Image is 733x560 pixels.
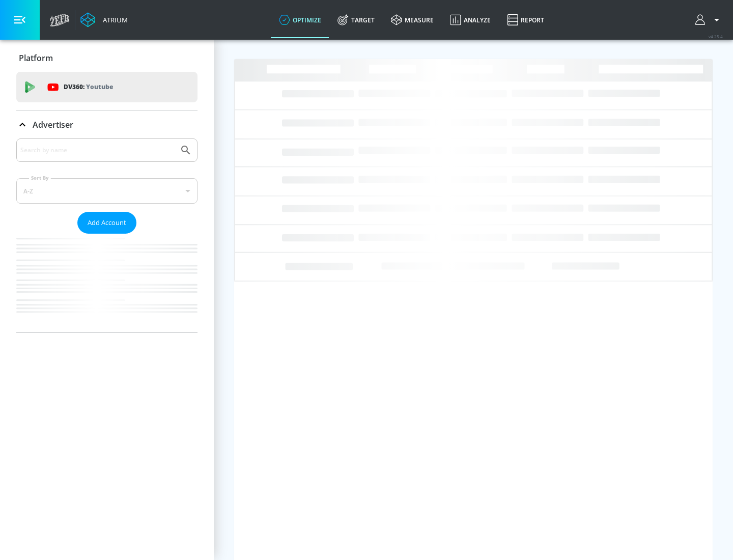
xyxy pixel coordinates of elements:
div: Advertiser [16,110,198,139]
nav: list of Advertiser [16,234,198,332]
p: Advertiser [33,119,73,130]
a: Analyze [442,2,499,38]
input: Search by name [20,144,175,157]
a: measure [383,2,442,38]
div: Atrium [99,15,128,24]
a: Target [329,2,383,38]
span: v 4.25.4 [709,34,723,39]
p: Platform [19,52,53,64]
div: DV360: Youtube [16,72,198,102]
button: Add Account [77,212,136,234]
a: Report [499,2,552,38]
p: DV360: [64,81,113,93]
div: Platform [16,44,198,72]
label: Sort By [29,175,51,181]
a: Atrium [80,12,128,27]
a: optimize [271,2,329,38]
div: Advertiser [16,138,198,332]
span: Add Account [88,217,126,229]
p: Youtube [86,81,113,92]
div: A-Z [16,178,198,204]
